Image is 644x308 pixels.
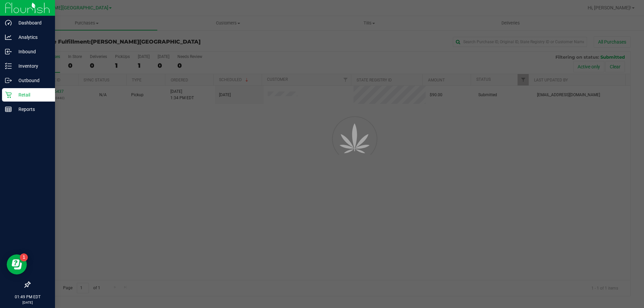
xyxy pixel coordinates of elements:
[12,76,52,84] p: Outbound
[5,19,12,26] inline-svg: Dashboard
[3,294,52,300] p: 01:49 PM EDT
[12,105,52,113] p: Reports
[7,254,27,274] iframe: Resource center
[5,91,12,98] inline-svg: Retail
[3,300,52,305] p: [DATE]
[5,63,12,69] inline-svg: Inventory
[20,253,28,261] iframe: Resource center unread badge
[12,19,52,27] p: Dashboard
[5,77,12,84] inline-svg: Outbound
[5,48,12,55] inline-svg: Inbound
[5,34,12,41] inline-svg: Analytics
[5,106,12,113] inline-svg: Reports
[12,48,52,56] p: Inbound
[12,62,52,70] p: Inventory
[12,33,52,41] p: Analytics
[12,91,52,99] p: Retail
